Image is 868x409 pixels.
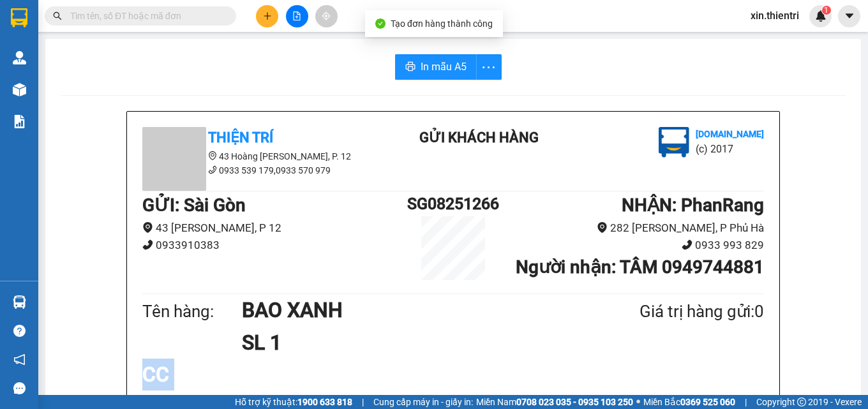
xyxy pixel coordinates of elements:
span: Miền Bắc [643,395,735,409]
img: warehouse-icon [13,51,26,64]
b: Thiện Trí [208,130,273,145]
button: caret-down [838,5,860,27]
h1: BAO XANH [242,294,578,326]
span: environment [208,151,217,160]
li: 282 [PERSON_NAME], P Phủ Hà [505,219,764,237]
span: printer [405,61,415,73]
img: solution-icon [13,115,26,128]
img: icon-new-feature [815,10,827,22]
li: 0933 993 829 [505,237,764,254]
div: CC [142,359,347,390]
b: Gửi khách hàng [419,130,539,145]
li: 0933910383 [142,237,401,254]
li: 0933 539 179,0933 570 979 [142,163,372,177]
img: logo.jpg [659,127,689,158]
h1: SG08251266 [401,191,505,216]
span: ⚪️ [636,399,640,405]
span: | [362,395,364,409]
b: GỬI : Sài Gòn [142,195,246,216]
li: 43 Hoàng [PERSON_NAME], P. 12 [142,149,372,163]
button: plus [256,5,278,27]
span: Hỗ trợ kỹ thuật: [235,395,352,409]
span: Tạo đơn hàng thành công [391,19,493,29]
span: environment [142,222,153,233]
span: 1 [824,6,828,15]
div: Tên hàng: [142,299,242,325]
span: notification [13,353,26,366]
h1: SL 1 [242,327,578,359]
span: copyright [797,398,806,406]
img: warehouse-icon [13,295,26,309]
span: phone [682,239,692,250]
span: file-add [292,11,301,20]
div: Giá trị hàng gửi: 0 [578,299,764,325]
span: environment [597,222,608,233]
span: search [53,11,62,20]
span: caret-down [844,10,855,22]
span: In mẫu A5 [421,59,467,75]
span: more [477,59,501,75]
b: [DOMAIN_NAME] [696,129,764,139]
strong: 1900 633 818 [297,397,352,407]
span: question-circle [13,325,26,337]
input: Tìm tên, số ĐT hoặc mã đơn [70,9,221,23]
span: check-circle [375,19,385,29]
li: (c) 2017 [696,141,764,157]
sup: 1 [822,6,831,15]
b: Người nhận : TÂM 0949744881 [516,257,764,278]
b: NHẬN : PhanRang [622,195,764,216]
span: message [13,382,26,394]
span: Miền Nam [476,395,633,409]
span: plus [263,11,272,20]
span: aim [322,11,331,20]
li: 43 [PERSON_NAME], P 12 [142,219,401,237]
button: file-add [286,5,308,27]
span: phone [208,165,217,174]
span: phone [142,239,153,250]
strong: 0369 525 060 [680,397,735,407]
button: aim [315,5,338,27]
strong: 0708 023 035 - 0935 103 250 [516,397,633,407]
span: Cung cấp máy in - giấy in: [373,395,473,409]
span: xin.thientri [740,8,809,24]
button: more [476,54,502,80]
button: printerIn mẫu A5 [395,54,477,80]
img: warehouse-icon [13,83,26,96]
img: logo-vxr [11,8,27,27]
span: | [745,395,747,409]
